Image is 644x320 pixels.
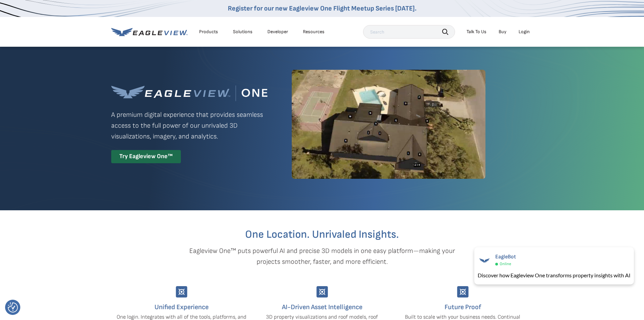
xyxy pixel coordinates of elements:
h2: One Location. Unrivaled Insights. [116,229,528,240]
button: Consent Preferences [8,302,18,313]
div: Talk To Us [467,29,486,35]
img: Eagleview One™ [111,85,267,101]
div: Resources [303,29,325,35]
h4: Future Proof [398,302,528,313]
div: Solutions [233,29,253,35]
a: Developer [267,29,288,35]
div: Discover how Eagleview One transforms property insights with AI [478,271,630,279]
p: Eagleview One™ puts powerful AI and precise 3D models in one easy platform—making your projects s... [177,246,467,267]
img: EagleBot [478,254,491,267]
p: A premium digital experience that provides seamless access to the full power of our unrivaled 3D ... [111,109,267,142]
a: Buy [499,29,506,35]
img: Group-9744.svg [176,286,187,298]
span: Online [500,261,511,266]
div: Try Eagleview One™ [111,150,181,163]
img: Revisit consent button [8,302,18,313]
img: Group-9744.svg [457,286,469,298]
h4: Unified Experience [116,302,247,313]
h4: AI-Driven Asset Intelligence [257,302,387,313]
div: Products [199,29,218,35]
img: Group-9744.svg [316,286,328,298]
div: Login [519,29,530,35]
input: Search [363,25,455,39]
a: Register for our new Eagleview One Flight Meetup Series [DATE]. [228,4,416,13]
span: EagleBot [495,254,516,260]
